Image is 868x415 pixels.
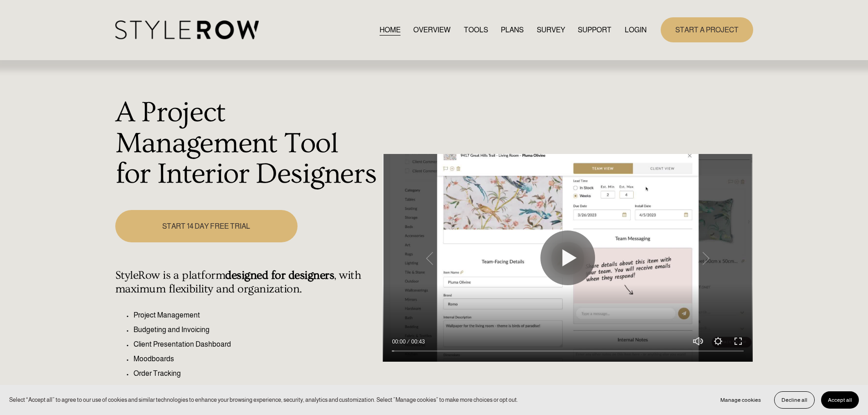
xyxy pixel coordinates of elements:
div: Duration [408,337,427,346]
button: Accept all [821,391,859,409]
a: PLANS [501,24,524,36]
button: Decline all [774,391,815,409]
a: HOME [380,24,401,36]
span: Accept all [828,397,852,403]
button: Manage cookies [714,391,768,409]
strong: designed for designers [225,269,334,282]
h1: A Project Management Tool for Interior Designers [115,97,378,190]
span: Manage cookies [720,397,761,403]
a: START A PROJECT [661,17,753,42]
a: OVERVIEW [413,24,451,36]
p: Project Management [134,310,378,321]
p: Client Presentation Dashboard [134,339,378,350]
p: Select “Accept all” to agree to our use of cookies and similar technologies to enhance your brows... [9,395,518,404]
div: Current time [392,337,408,346]
a: LOGIN [625,24,647,36]
a: START 14 DAY FREE TRIAL [115,210,298,242]
img: StyleRow [115,20,259,39]
button: Play [540,231,595,285]
h4: StyleRow is a platform , with maximum flexibility and organization. [115,269,378,296]
input: Seek [392,348,744,354]
a: folder dropdown [578,24,611,36]
span: Decline all [781,397,807,403]
a: TOOLS [464,24,488,36]
p: Budgeting and Invoicing [134,324,378,335]
p: Moodboards [134,354,378,364]
span: SUPPORT [578,25,611,36]
a: SURVEY [537,24,565,36]
p: Order Tracking [134,368,378,379]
